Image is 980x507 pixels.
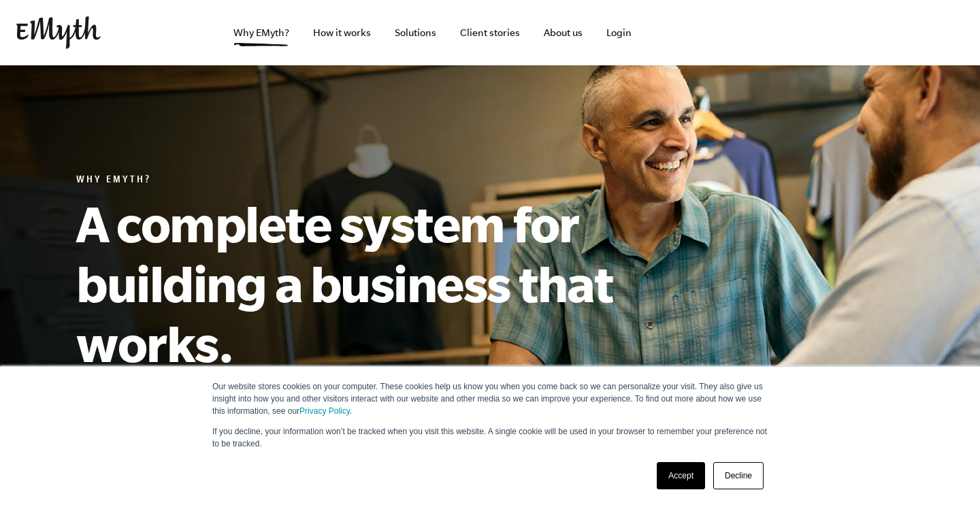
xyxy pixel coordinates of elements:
iframe: Embedded CTA [821,18,964,48]
p: If you decline, your information won’t be tracked when you visit this website. A single cookie wi... [212,425,768,450]
a: Privacy Policy [299,406,350,416]
a: Accept [657,462,705,489]
iframe: Embedded CTA [671,18,814,48]
p: Our website stores cookies on your computer. These cookies help us know you when you come back so... [212,380,768,417]
h6: Why EMyth? [76,174,675,188]
a: Decline [713,462,764,489]
img: EMyth [16,16,101,49]
h1: A complete system for building a business that works. [76,193,675,373]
